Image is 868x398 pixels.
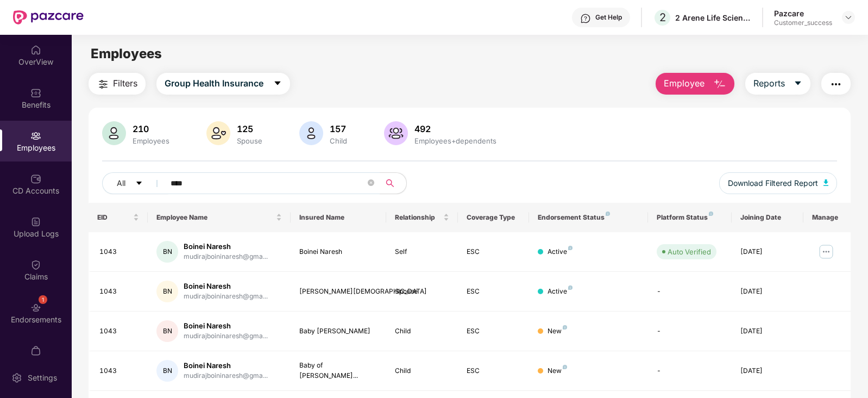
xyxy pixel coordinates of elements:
[664,77,705,90] span: Employee
[30,302,41,313] img: svg+xml;base64,PHN2ZyBpZD0iRW5kb3JzZW1lbnRzIiB4bWxucz0iaHR0cDovL3d3dy53My5vcmcvMjAwMC9zdmciIHdpZH...
[99,366,140,376] div: 1043
[659,11,666,24] span: 2
[732,203,803,232] th: Joining Date
[467,366,521,376] div: ESC
[328,136,349,145] div: Child
[395,366,449,376] div: Child
[91,46,162,61] span: Employees
[113,77,137,90] span: Filters
[184,281,268,291] div: Boinei Naresh
[299,326,377,337] div: Baby [PERSON_NAME]
[184,331,268,341] div: mudirajboininaresh@gma...
[235,123,265,134] div: 125
[380,172,407,194] button: search
[99,326,140,337] div: 1043
[135,179,143,188] span: caret-down
[156,73,290,95] button: Group Health Insurancecaret-down
[102,121,126,145] img: svg+xml;base64,PHN2ZyB4bWxucz0iaHR0cDovL3d3dy53My5vcmcvMjAwMC9zdmciIHhtbG5zOnhsaW5rPSJodHRwOi8vd3...
[99,247,140,257] div: 1043
[563,365,567,369] img: svg+xml;base64,PHN2ZyB4bWxucz0iaHR0cDovL3d3dy53My5vcmcvMjAwMC9zdmciIHdpZHRoPSI4IiBoZWlnaHQ9IjgiIH...
[117,177,125,189] span: All
[130,123,172,134] div: 210
[97,78,110,91] img: svg+xml;base64,PHN2ZyB4bWxucz0iaHR0cDovL3d3dy53My5vcmcvMjAwMC9zdmciIHdpZHRoPSIyNCIgaGVpZ2h0PSIyNC...
[740,247,795,257] div: [DATE]
[39,295,47,304] div: 1
[99,287,140,297] div: 1043
[30,88,41,98] img: svg+xml;base64,PHN2ZyBpZD0iQmVuZWZpdHMiIHhtbG5zPSJodHRwOi8vd3d3LnczLm9yZy8yMDAwL3N2ZyIgd2lkdGg9Ij...
[568,285,573,290] img: svg+xml;base64,PHN2ZyB4bWxucz0iaHR0cDovL3d3dy53My5vcmcvMjAwMC9zdmciIHdpZHRoPSI4IiBoZWlnaHQ9IjgiIH...
[380,179,401,188] span: search
[130,136,172,145] div: Employees
[648,351,732,391] td: -
[13,10,84,24] img: New Pazcare Logo
[156,241,178,263] div: BN
[368,178,374,189] span: close-circle
[30,345,41,356] img: svg+xml;base64,PHN2ZyBpZD0iTXlfT3JkZXJzIiBkYXRhLW5hbWU9Ik15IE9yZGVycyIgeG1sbnM9Imh0dHA6Ly93d3cudz...
[823,179,829,186] img: svg+xml;base64,PHN2ZyB4bWxucz0iaHR0cDovL3d3dy53My5vcmcvMjAwMC9zdmciIHhtbG5zOnhsaW5rPSJodHRwOi8vd3...
[668,246,711,257] div: Auto Verified
[395,213,441,222] span: Relationship
[595,13,622,22] div: Get Help
[299,247,377,257] div: Boinei Naresh
[395,287,449,297] div: Spouse
[656,73,734,95] button: Employee
[412,123,499,134] div: 492
[102,172,168,194] button: Allcaret-down
[11,372,22,383] img: svg+xml;base64,PHN2ZyBpZD0iU2V0dGluZy0yMHgyMCIgeG1sbnM9Imh0dHA6Ly93d3cudzMub3JnLzIwMDAvc3ZnIiB3aW...
[719,172,838,194] button: Download Filtered Report
[89,203,148,232] th: EID
[412,136,499,145] div: Employees+dependents
[548,326,567,337] div: New
[24,372,60,383] div: Settings
[829,78,842,91] img: svg+xml;base64,PHN2ZyB4bWxucz0iaHR0cDovL3d3dy53My5vcmcvMjAwMC9zdmciIHdpZHRoPSIyNCIgaGVpZ2h0PSIyNC...
[548,366,567,376] div: New
[803,203,851,232] th: Manage
[548,247,573,257] div: Active
[291,203,386,232] th: Insured Name
[386,203,458,232] th: Relationship
[713,78,726,91] img: svg+xml;base64,PHN2ZyB4bWxucz0iaHR0cDovL3d3dy53My5vcmcvMjAwMC9zdmciIHhtbG5zOnhsaW5rPSJodHRwOi8vd3...
[273,79,282,89] span: caret-down
[774,8,832,18] div: Pazcare
[580,13,591,24] img: svg+xml;base64,PHN2ZyBpZD0iSGVscC0zMngzMiIgeG1sbnM9Imh0dHA6Ly93d3cudzMub3JnLzIwMDAvc3ZnIiB3aWR0aD...
[299,121,323,145] img: svg+xml;base64,PHN2ZyB4bWxucz0iaHR0cDovL3d3dy53My5vcmcvMjAwMC9zdmciIHhtbG5zOnhsaW5rPSJodHRwOi8vd3...
[709,212,713,216] img: svg+xml;base64,PHN2ZyB4bWxucz0iaHR0cDovL3d3dy53My5vcmcvMjAwMC9zdmciIHdpZHRoPSI4IiBoZWlnaHQ9IjgiIH...
[817,243,835,260] img: manageButton
[368,179,374,186] span: close-circle
[206,121,230,145] img: svg+xml;base64,PHN2ZyB4bWxucz0iaHR0cDovL3d3dy53My5vcmcvMjAwMC9zdmciIHhtbG5zOnhsaW5rPSJodHRwOi8vd3...
[774,18,832,27] div: Customer_success
[165,77,263,90] span: Group Health Insurance
[657,213,723,222] div: Platform Status
[30,130,41,141] img: svg+xml;base64,PHN2ZyBpZD0iRW1wbG95ZWVzIiB4bWxucz0iaHR0cDovL3d3dy53My5vcmcvMjAwMC9zdmciIHdpZHRoPS...
[740,287,795,297] div: [DATE]
[148,203,291,232] th: Employee Name
[156,320,178,342] div: BN
[740,366,795,376] div: [DATE]
[395,326,449,337] div: Child
[328,123,349,134] div: 157
[675,13,751,23] div: 2 Arene Life Sciences Limited
[548,287,573,297] div: Active
[458,203,530,232] th: Coverage Type
[384,121,408,145] img: svg+xml;base64,PHN2ZyB4bWxucz0iaHR0cDovL3d3dy53My5vcmcvMjAwMC9zdmciIHhtbG5zOnhsaW5rPSJodHRwOi8vd3...
[156,281,178,302] div: BN
[467,247,521,257] div: ESC
[794,79,802,89] span: caret-down
[395,247,449,257] div: Self
[30,173,41,184] img: svg+xml;base64,PHN2ZyBpZD0iQ0RfQWNjb3VudHMiIGRhdGEtbmFtZT0iQ0QgQWNjb3VudHMiIHhtbG5zPSJodHRwOi8vd3...
[745,73,810,95] button: Reportscaret-down
[568,246,573,250] img: svg+xml;base64,PHN2ZyB4bWxucz0iaHR0cDovL3d3dy53My5vcmcvMjAwMC9zdmciIHdpZHRoPSI4IiBoZWlnaHQ9IjgiIH...
[648,312,732,351] td: -
[184,252,268,262] div: mudirajboininaresh@gma...
[740,326,795,337] div: [DATE]
[538,213,639,222] div: Endorsement Status
[184,360,268,371] div: Boinei Naresh
[184,371,268,381] div: mudirajboininaresh@gma...
[753,77,785,90] span: Reports
[30,216,41,227] img: svg+xml;base64,PHN2ZyBpZD0iVXBsb2FkX0xvZ3MiIGRhdGEtbmFtZT0iVXBsb2FkIExvZ3MiIHhtbG5zPSJodHRwOi8vd3...
[235,136,265,145] div: Spouse
[844,13,853,22] img: svg+xml;base64,PHN2ZyBpZD0iRHJvcGRvd24tMzJ4MzIiIHhtbG5zPSJodHRwOi8vd3d3LnczLm9yZy8yMDAwL3N2ZyIgd2...
[606,212,610,216] img: svg+xml;base64,PHN2ZyB4bWxucz0iaHR0cDovL3d3dy53My5vcmcvMjAwMC9zdmciIHdpZHRoPSI4IiBoZWlnaHQ9IjgiIH...
[728,177,818,189] span: Download Filtered Report
[156,213,274,222] span: Employee Name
